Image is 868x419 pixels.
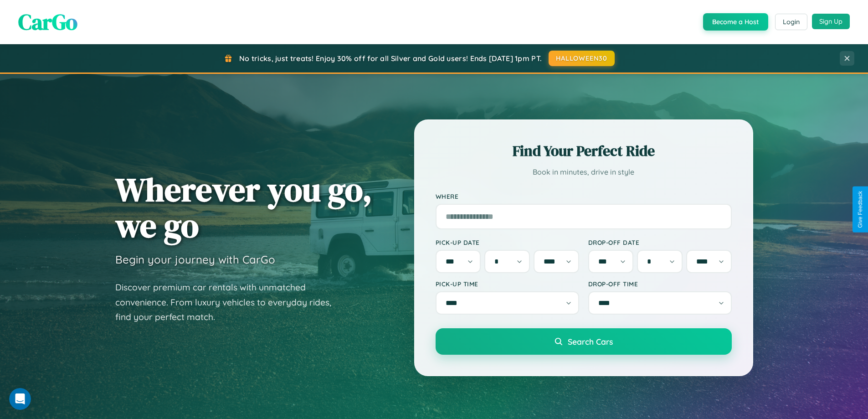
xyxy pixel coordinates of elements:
h1: Wherever you go, we go [115,171,372,243]
button: Sign Up [812,14,850,29]
label: Where [436,192,732,200]
div: Give Feedback [857,191,863,228]
h3: Begin your journey with CarGo [115,253,275,266]
label: Pick-up Time [436,280,579,288]
span: CarGo [18,7,77,37]
span: No tricks, just treats! Enjoy 30% off for all Silver and Gold users! Ends [DATE] 1pm PT. [239,54,542,63]
span: Search Cars [568,336,613,347]
p: Book in minutes, drive in style [436,166,732,179]
button: Login [775,14,807,30]
button: HALLOWEEN30 [549,51,615,66]
label: Drop-off Date [588,238,732,246]
button: Search Cars [436,328,732,355]
iframe: Intercom live chat [9,388,31,410]
p: Discover premium car rentals with unmatched convenience. From luxury vehicles to everyday rides, ... [115,280,343,325]
label: Pick-up Date [436,238,579,246]
label: Drop-off Time [588,280,732,288]
button: Become a Host [703,13,768,31]
h2: Find Your Perfect Ride [436,141,732,161]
